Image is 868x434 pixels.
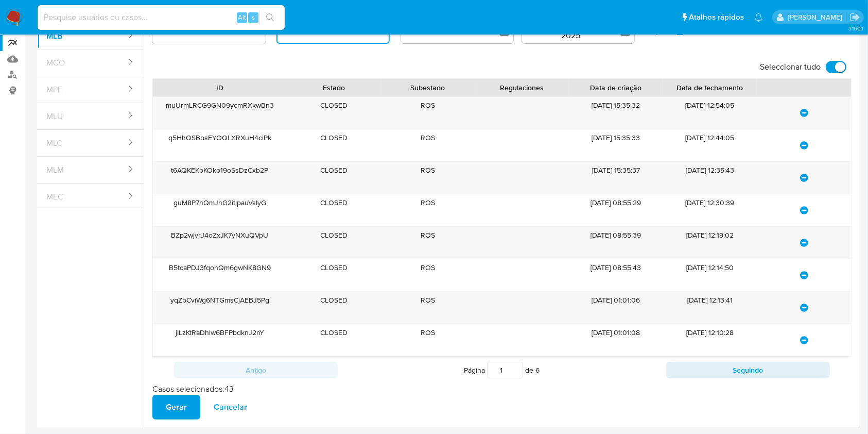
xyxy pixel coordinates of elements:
[252,12,255,22] span: s
[238,12,246,22] span: Alt
[38,11,285,24] input: Pesquise usuários ou casos...
[259,10,281,25] button: search-icon
[689,12,744,23] span: Atalhos rápidos
[849,12,860,23] a: Sair
[848,24,863,32] span: 3.150.1
[754,13,763,22] a: Notificações
[788,12,846,22] p: ana.conceicao@mercadolivre.com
